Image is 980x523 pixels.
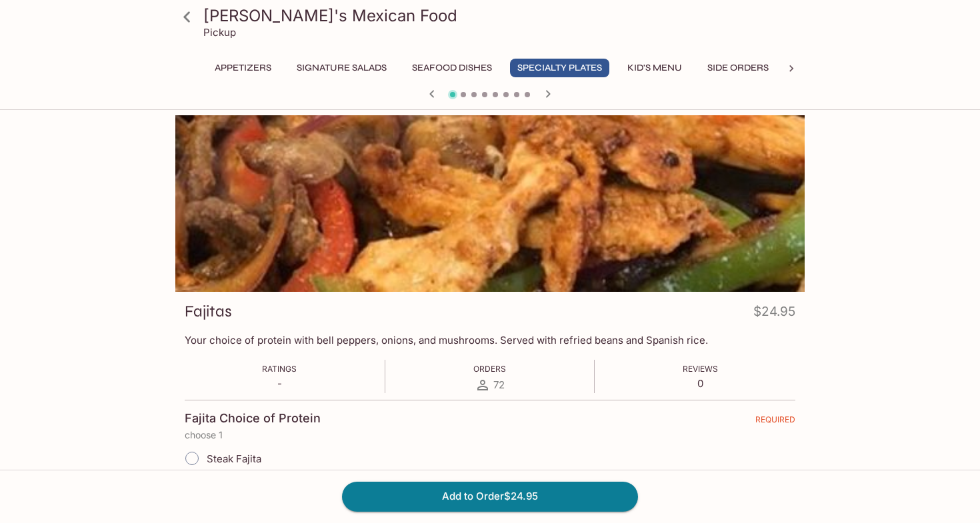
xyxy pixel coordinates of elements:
[473,364,506,374] span: Orders
[405,59,499,77] button: Seafood Dishes
[262,364,297,374] span: Ratings
[683,377,718,390] p: 0
[755,414,795,430] span: REQUIRED
[175,115,805,292] div: Fajitas
[185,334,795,346] p: Your choice of protein with bell peppers, onions, and mushrooms. Served with refried beans and Sp...
[185,411,321,426] h4: Fajita Choice of Protein
[289,59,394,77] button: Signature Salads
[262,377,297,390] p: -
[207,59,279,77] button: Appetizers
[620,59,689,77] button: Kid's Menu
[203,26,236,39] p: Pickup
[203,5,799,26] h3: [PERSON_NAME]'s Mexican Food
[185,301,232,322] h3: Fajitas
[493,378,505,391] span: 72
[683,364,718,374] span: Reviews
[342,482,638,511] button: Add to Order$24.95
[185,430,795,440] p: choose 1
[510,59,609,77] button: Specialty Plates
[700,59,776,77] button: Side Orders
[207,452,261,465] span: Steak Fajita
[753,301,795,327] h4: $24.95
